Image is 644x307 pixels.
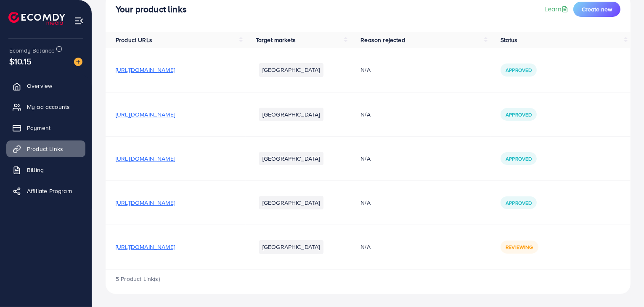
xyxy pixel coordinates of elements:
a: Affiliate Program [6,183,85,199]
span: Reason rejected [360,36,405,44]
li: [GEOGRAPHIC_DATA] [259,196,323,209]
a: Overview [6,77,85,94]
span: $10.15 [9,55,32,67]
span: Affiliate Program [27,187,72,195]
iframe: Chat [608,269,638,301]
span: Ecomdy Balance [9,46,55,55]
img: logo [8,12,65,25]
span: Payment [27,124,50,132]
span: Billing [27,166,44,174]
button: Create new [573,2,620,17]
img: menu [74,16,84,26]
a: Learn [544,4,570,14]
span: Status [501,36,517,44]
span: [URL][DOMAIN_NAME] [116,243,175,251]
span: Approved [506,155,532,162]
span: N/A [360,198,370,207]
span: 5 Product Link(s) [116,275,160,283]
li: [GEOGRAPHIC_DATA] [259,152,323,165]
span: Overview [27,82,52,90]
span: [URL][DOMAIN_NAME] [116,198,175,207]
span: Product Links [27,145,63,153]
span: N/A [360,66,370,74]
span: N/A [360,110,370,119]
li: [GEOGRAPHIC_DATA] [259,63,323,77]
a: Payment [6,119,85,136]
span: N/A [360,243,370,251]
span: N/A [360,154,370,163]
a: My ad accounts [6,98,85,115]
span: Approved [506,111,532,118]
span: [URL][DOMAIN_NAME] [116,154,175,163]
span: Reviewing [506,243,533,251]
span: My ad accounts [27,103,70,111]
a: Product Links [6,140,85,157]
span: Create new [582,5,612,13]
span: [URL][DOMAIN_NAME] [116,110,175,119]
span: Approved [506,66,532,74]
span: Product URLs [116,36,152,44]
li: [GEOGRAPHIC_DATA] [259,240,323,254]
span: Target markets [256,36,296,44]
li: [GEOGRAPHIC_DATA] [259,108,323,121]
img: image [74,58,82,66]
span: Approved [506,199,532,206]
a: Billing [6,161,85,178]
h4: Your product links [116,4,187,15]
span: [URL][DOMAIN_NAME] [116,66,175,74]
